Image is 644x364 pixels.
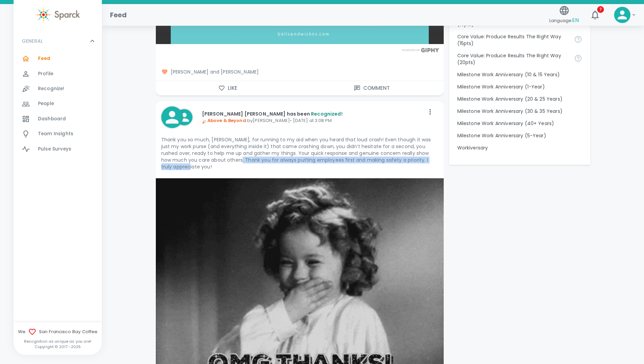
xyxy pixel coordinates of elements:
[14,51,102,66] a: Feed
[14,81,102,96] a: Recognize!
[202,117,425,124] p: by [PERSON_NAME] • [DATE] at 3:08 PM
[14,126,102,141] a: Team Insights
[457,108,582,115] p: Milestone Work Anniversary (30 & 35 Years)
[14,112,102,126] a: Dashboard
[14,339,102,344] p: Recognition as unique as you are!
[14,142,102,157] a: Pulse Surveys
[311,110,343,117] span: Recognized!
[38,55,51,62] span: Feed
[547,3,582,27] button: Language:EN
[14,7,102,23] a: Sparck logo
[14,328,102,336] span: We San Francisco Bay Coffee
[38,130,73,137] span: Team Insights
[38,146,71,153] span: Pulse Surveys
[38,116,66,122] span: Dashboard
[14,51,102,159] div: GENERAL
[574,54,582,62] svg: Find success working together and doing the right thing
[572,16,579,24] span: EN
[14,344,102,349] p: Copyright © 2017 - 2025
[161,68,438,75] span: [PERSON_NAME] and [PERSON_NAME]
[457,120,582,127] p: Milestone Work Anniversary (40+ Years)
[549,16,579,25] span: Language:
[36,7,80,23] img: Sparck logo
[457,96,582,102] p: Milestone Work Anniversary (20 & 25 Years)
[457,52,569,66] p: Core Value: Produce Results The Right Way (20pts)
[22,38,43,44] p: GENERAL
[38,85,65,92] span: Recognize!
[38,100,54,107] span: People
[457,144,582,151] p: Workiversary
[202,110,425,117] p: [PERSON_NAME] [PERSON_NAME] has been
[202,117,246,124] span: Above & Beyond
[38,70,53,77] span: Profile
[300,81,444,95] button: Comment
[574,35,582,43] svg: Find success working together and doing the right thing
[587,7,603,23] button: 7
[14,96,102,111] a: People
[597,6,604,13] span: 7
[457,83,582,90] p: Milestone Work Anniversary (1-Year)
[457,71,582,78] p: Milestone Work Anniversary (10 & 15 Years)
[400,48,441,52] img: Powered by GIPHY
[457,132,582,139] p: Milestone Work Anniversary (5-Year)
[14,66,102,81] a: Profile
[156,81,300,95] button: Like
[110,9,127,20] h1: Feed
[161,136,438,170] p: Thank you so much, [PERSON_NAME], for running to my aid when you heard that loud crash! Even thou...
[457,33,569,47] p: Core Value: Produce Results The Right Way (15pts)
[14,31,102,51] div: GENERAL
